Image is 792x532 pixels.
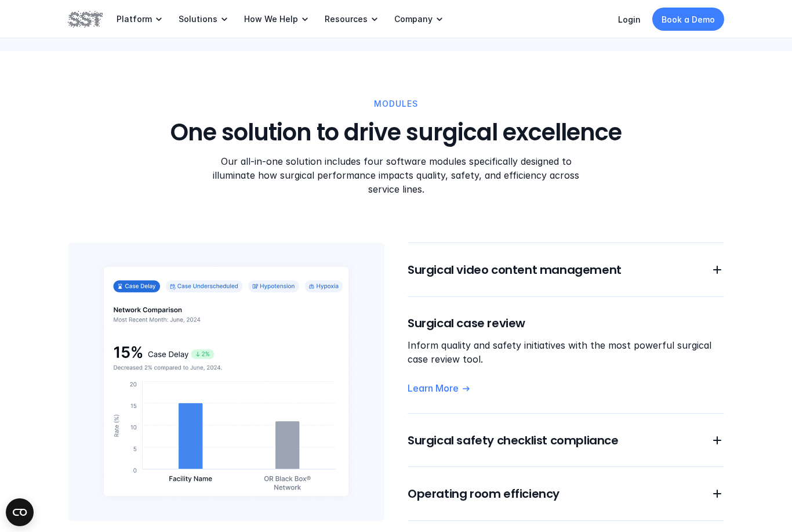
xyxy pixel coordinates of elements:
img: Engagement metrics from platform [68,243,384,521]
a: Login [618,15,641,24]
p: Our all-in-one solution includes four software modules specifically designed to illuminate how su... [199,154,593,196]
img: SST logo [68,9,103,29]
p: Company [394,14,433,24]
p: MODULES [374,97,418,110]
h6: Surgical case review [408,315,724,331]
p: Book a Demo [662,13,715,26]
p: Learn More [408,382,459,395]
a: Learn More [408,382,724,395]
p: Inform quality and safety initiatives with the most powerful surgical case review tool. [408,338,724,366]
h3: One solution to drive surgical excellence [68,117,724,147]
p: Platform [117,14,152,24]
button: Open CMP widget [6,498,34,526]
p: How We Help [244,14,298,24]
p: Solutions [179,14,217,24]
a: Book a Demo [652,8,724,31]
h6: Surgical video content management [408,262,696,278]
h6: Operating room efficiency [408,486,696,502]
p: Resources [325,14,368,24]
h6: Surgical safety checklist compliance [408,432,696,448]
